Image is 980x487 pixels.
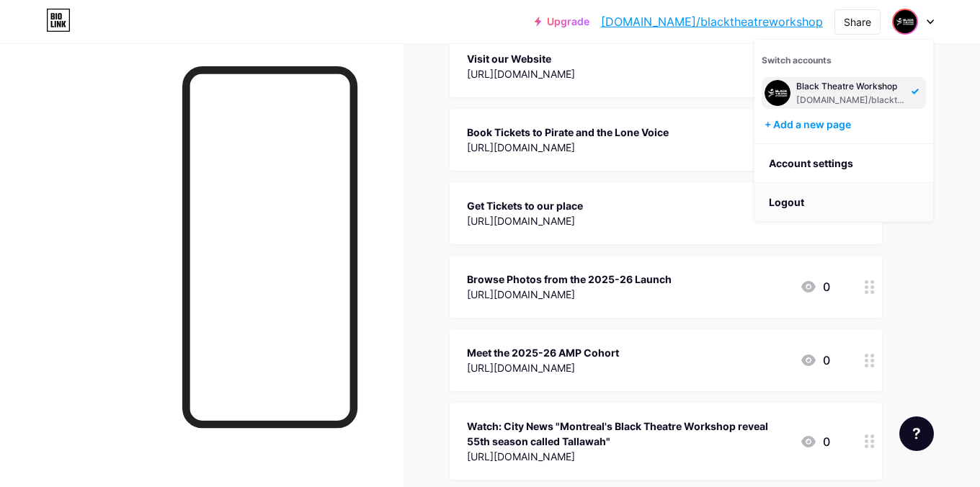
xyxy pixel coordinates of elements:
a: [DOMAIN_NAME]/blacktheatreworkshop [601,13,823,30]
div: Book Tickets to Pirate and the Lone Voice [467,125,669,140]
img: blacktheatreworkshop [894,10,917,33]
a: Upgrade [535,16,589,27]
div: Visit our Website [467,51,575,66]
div: [URL][DOMAIN_NAME] [467,287,672,302]
div: [DOMAIN_NAME]/blacktheatreworkshop [796,94,907,106]
div: Get Tickets to our place [467,198,583,213]
div: [URL][DOMAIN_NAME] [467,449,788,464]
img: blacktheatreworkshop [765,80,790,106]
div: + Add a new page [765,117,926,132]
div: Share [844,14,871,30]
span: Switch accounts [762,55,832,66]
a: Account settings [754,144,933,183]
div: 0 [800,352,830,369]
div: [URL][DOMAIN_NAME] [467,360,619,375]
div: 0 [800,278,830,295]
div: Browse Photos from the 2025-26 Launch [467,272,672,287]
div: Black Theatre Workshop [796,81,907,92]
li: Logout [754,183,933,222]
div: [URL][DOMAIN_NAME] [467,213,583,228]
div: Meet the 2025-26 AMP Cohort [467,345,619,360]
div: Watch: City News "Montreal's Black Theatre Workshop reveal 55th season called Tallawah" [467,419,788,449]
div: [URL][DOMAIN_NAME] [467,66,575,81]
div: 0 [800,433,830,450]
div: [URL][DOMAIN_NAME] [467,140,669,155]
